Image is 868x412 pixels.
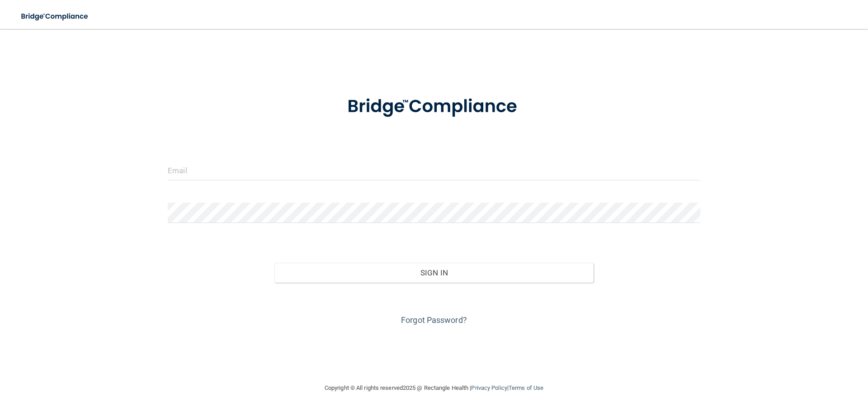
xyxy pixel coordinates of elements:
[471,384,507,391] a: Privacy Policy
[274,263,594,283] button: Sign In
[269,374,599,403] div: Copyright © All rights reserved 2025 @ Rectangle Health | |
[401,315,467,325] a: Forgot Password?
[168,160,700,180] input: Email
[329,83,539,130] img: bridge_compliance_login_screen.278c3ca4.svg
[509,384,543,391] a: Terms of Use
[14,7,97,26] img: bridge_compliance_login_screen.278c3ca4.svg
